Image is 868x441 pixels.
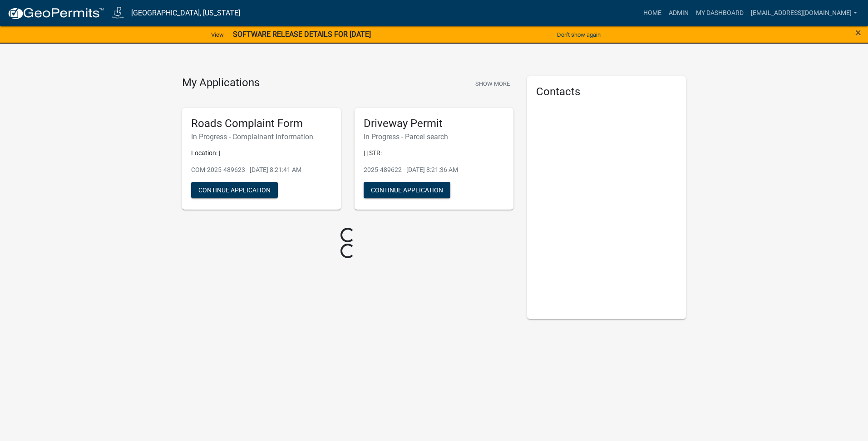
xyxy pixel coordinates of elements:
img: Jasper County, Iowa [112,7,124,19]
span: × [855,26,861,39]
a: [GEOGRAPHIC_DATA], [US_STATE] [131,5,240,21]
p: | | STR: [364,148,504,158]
h5: Roads Complaint Form [191,117,332,130]
h5: Contacts [536,85,677,98]
a: Home [640,5,665,22]
button: Don't show again [553,27,604,42]
a: Admin [665,5,692,22]
button: Continue Application [191,182,278,198]
p: 2025-489622 - [DATE] 8:21:36 AM [364,165,504,175]
button: Continue Application [364,182,450,198]
h6: In Progress - Complainant Information [191,132,332,141]
h4: My Applications [182,76,260,90]
h6: In Progress - Parcel search [364,132,504,141]
p: COM-2025-489623 - [DATE] 8:21:41 AM [191,165,332,175]
h5: Driveway Permit [364,117,504,130]
a: My Dashboard [692,5,747,22]
strong: SOFTWARE RELEASE DETAILS FOR [DATE] [233,30,371,39]
a: View [207,27,227,42]
p: Location: | [191,148,332,158]
a: [EMAIL_ADDRESS][DOMAIN_NAME] [747,5,861,22]
button: Close [855,27,861,38]
button: Show More [472,76,513,91]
